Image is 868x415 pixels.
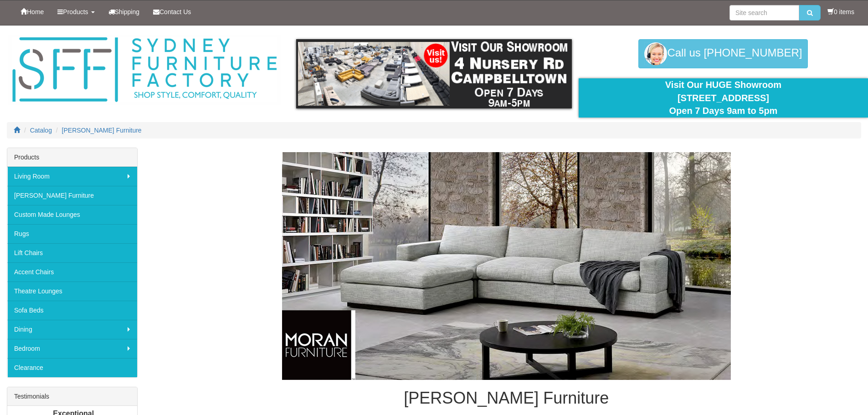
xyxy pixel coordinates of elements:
[7,339,137,358] a: Bedroom
[586,78,861,118] div: Visit Our HUGE Showroom [STREET_ADDRESS] Open 7 Days 9am to 5pm
[7,387,137,406] div: Testimonials
[62,127,142,134] a: [PERSON_NAME] Furniture
[7,282,137,301] a: Theatre Lounges
[7,167,137,186] a: Living Room
[63,8,88,15] span: Products
[827,7,854,16] li: 0 items
[14,0,51,23] a: Home
[8,35,281,105] img: Sydney Furniture Factory
[7,243,137,262] a: Lift Chairs
[7,301,137,320] a: Sofa Beds
[7,320,137,339] a: Dining
[282,152,731,380] img: Moran Furniture
[729,5,799,20] input: Site search
[51,0,101,23] a: Products
[7,186,137,205] a: [PERSON_NAME] Furniture
[296,39,572,108] img: showroom.gif
[115,8,140,15] span: Shipping
[7,205,137,224] a: Custom Made Lounges
[151,389,861,407] h1: [PERSON_NAME] Furniture
[7,148,137,167] div: Products
[7,262,137,282] a: Accent Chairs
[7,224,137,243] a: Rugs
[27,8,44,15] span: Home
[146,0,198,23] a: Contact Us
[30,127,52,134] a: Catalog
[7,358,137,377] a: Clearance
[102,0,147,23] a: Shipping
[159,8,191,15] span: Contact Us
